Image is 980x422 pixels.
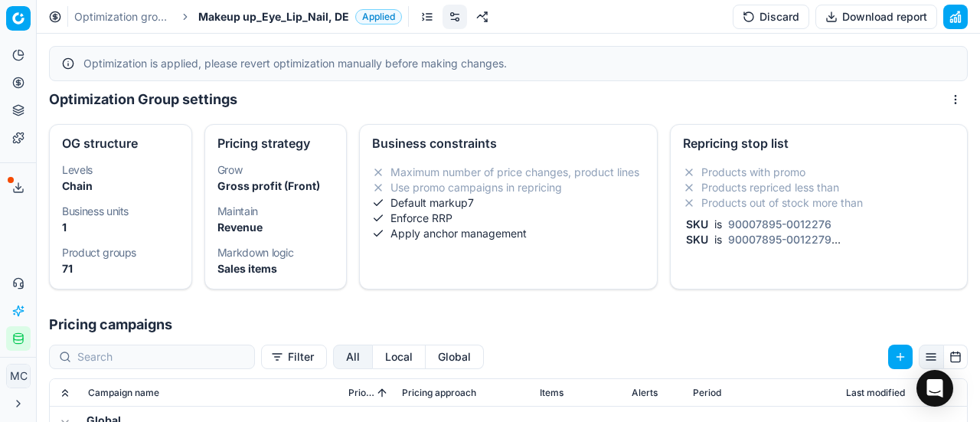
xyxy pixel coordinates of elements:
[83,56,955,71] div: Optimization is applied, please revert optimization manually before making changes.
[217,179,320,192] strong: Gross profit (Front)
[217,262,277,275] strong: Sales items
[62,137,179,149] div: OG structure
[62,262,73,275] strong: 71
[711,218,725,231] span: is
[217,137,335,149] div: Pricing strategy
[74,9,172,25] a: Optimization groups
[56,384,74,402] button: Expand all
[693,387,721,399] span: Period
[725,218,835,231] span: 90007895-0012276
[540,387,563,399] span: Items
[683,218,711,231] span: SKU
[217,206,335,217] dt: Maintain
[348,387,374,399] span: Priority
[62,247,179,258] dt: Product groups
[7,365,30,388] span: MC
[733,5,809,29] button: Discard
[88,387,159,399] span: Campaign name
[62,165,179,175] dt: Levels
[711,233,725,246] span: is
[372,180,644,195] li: Use promo campaigns in repricing
[261,345,327,369] button: Filter
[374,385,390,401] button: Sorted by Priority ascending
[683,180,955,195] li: Products repriced less than
[683,165,955,180] li: Products with promo
[77,349,245,365] input: Search
[372,165,644,180] li: Maximum number of price changes, product lines
[916,370,953,407] div: Open Intercom Messenger
[74,9,402,25] nav: breadcrumb
[333,345,373,369] button: all
[372,137,644,149] div: Business constraints
[846,387,905,399] span: Last modified
[683,195,955,211] li: Products out of stock more than
[725,233,835,246] span: 90007895-0012279
[62,221,67,234] strong: 1
[372,195,644,211] li: Default markup 7
[372,226,644,241] li: Apply anchor management
[632,387,658,399] span: Alerts
[198,9,402,25] span: Makeup up_Eye_Lip_Nail, DEApplied
[426,345,484,369] button: global
[217,247,335,258] dt: Markdown logic
[198,9,349,25] span: Makeup up_Eye_Lip_Nail, DE
[355,9,402,25] span: Applied
[372,211,644,226] li: Enforce RRP
[373,345,426,369] button: local
[683,233,711,246] span: SKU
[49,89,237,110] h1: Optimization Group settings
[217,165,335,175] dt: Grow
[6,364,31,388] button: MC
[37,314,980,335] h1: Pricing campaigns
[815,5,937,29] button: Download report
[217,221,263,234] strong: Revenue
[402,387,476,399] span: Pricing approach
[62,179,93,192] strong: Chain
[62,206,179,217] dt: Business units
[683,137,955,149] div: Repricing stop list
